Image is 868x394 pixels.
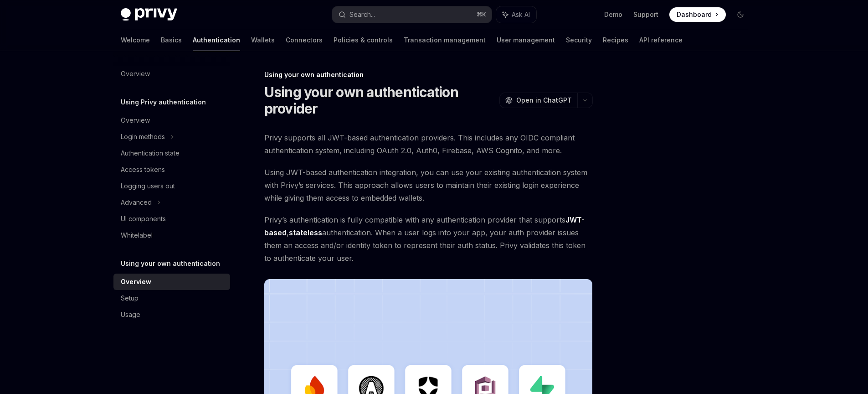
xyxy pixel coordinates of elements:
[113,211,230,227] a: UI components
[633,10,658,19] a: Support
[332,6,492,23] button: Search...⌘K
[639,29,683,51] a: API reference
[251,29,275,51] a: Wallets
[113,145,230,161] a: Authentication state
[121,148,180,159] div: Authentication state
[161,29,182,51] a: Basics
[121,97,206,108] h5: Using Privy authentication
[121,197,152,208] div: Advanced
[477,11,486,18] span: ⌘ K
[404,29,486,51] a: Transaction management
[121,68,150,79] div: Overview
[121,309,140,320] div: Usage
[669,7,726,22] a: Dashboard
[121,29,150,51] a: Welcome
[286,29,323,51] a: Connectors
[289,228,322,238] a: stateless
[604,10,622,19] a: Demo
[499,93,577,108] button: Open in ChatGPT
[121,230,153,241] div: Whitelabel
[334,29,393,51] a: Policies & controls
[121,276,151,287] div: Overview
[121,164,165,175] div: Access tokens
[264,213,593,264] span: Privy’s authentication is fully compatible with any authentication provider that supports , authe...
[121,293,139,304] div: Setup
[121,181,175,192] div: Logging users out
[113,274,230,290] a: Overview
[113,306,230,323] a: Usage
[264,84,496,117] h1: Using your own authentication provider
[264,70,593,79] div: Using your own authentication
[121,213,166,224] div: UI components
[113,66,230,82] a: Overview
[113,161,230,178] a: Access tokens
[496,6,536,23] button: Ask AI
[264,131,593,157] span: Privy supports all JWT-based authentication providers. This includes any OIDC compliant authentic...
[516,96,572,105] span: Open in ChatGPT
[121,131,165,142] div: Login methods
[566,29,592,51] a: Security
[349,9,375,20] div: Search...
[121,258,220,269] h5: Using your own authentication
[733,7,748,22] button: Toggle dark mode
[603,29,628,51] a: Recipes
[193,29,240,51] a: Authentication
[121,115,150,126] div: Overview
[113,227,230,244] a: Whitelabel
[512,10,530,19] span: Ask AI
[264,166,593,204] span: Using JWT-based authentication integration, you can use your existing authentication system with ...
[113,112,230,129] a: Overview
[497,29,555,51] a: User management
[677,10,712,19] span: Dashboard
[113,178,230,194] a: Logging users out
[113,290,230,306] a: Setup
[121,8,177,21] img: dark logo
